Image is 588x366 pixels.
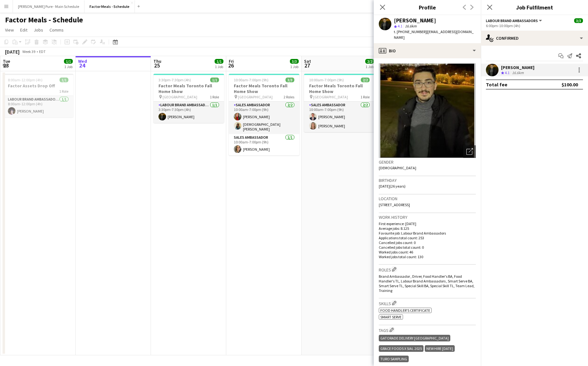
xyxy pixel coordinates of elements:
[303,62,311,69] span: 27
[18,26,30,34] a: Edit
[284,95,294,99] span: 2 Roles
[379,196,476,201] h3: Location
[379,250,476,254] p: Worked jobs count: 46
[13,0,84,13] button: [PERSON_NAME] Pure - Main Schedule
[64,64,72,69] div: 1 Job
[379,177,476,183] h3: Birthday
[229,83,299,94] h3: Factor Meals Toronto Fall Home Show
[379,166,416,170] span: [DEMOGRAPHIC_DATA]
[304,83,375,94] h3: Factor Meals Toronto Fall Home Show
[229,102,299,134] app-card-role: Sales Ambassador2/210:00am-7:00pm (9h)[PERSON_NAME][DEMOGRAPHIC_DATA] [PERSON_NAME]
[379,300,476,306] h3: Skills
[574,18,583,23] span: 3/3
[486,18,543,23] button: Labour Brand Ambassadors
[481,3,588,11] h3: Job Fulfilment
[210,78,219,82] span: 1/1
[49,27,64,33] span: Comms
[215,64,223,69] div: 1 Job
[3,96,73,117] app-card-role: Labour Brand Ambassadors1/18:00am-12:00pm (4h)[PERSON_NAME]
[78,58,87,64] span: Wed
[3,26,16,34] a: View
[379,202,410,207] span: [STREET_ADDRESS]
[290,59,299,64] span: 3/3
[210,95,219,99] span: 1 Role
[290,64,298,69] div: 1 Job
[77,62,87,69] span: 24
[379,226,476,231] p: Average jobs: 8.125
[379,240,476,245] p: Cancelled jobs count: 0
[228,62,234,69] span: 26
[379,159,476,165] h3: Gender
[366,64,374,69] div: 1 Job
[380,315,401,319] span: Smart Serve
[360,95,370,99] span: 1 Role
[379,235,476,240] p: Applications total count: 253
[153,58,161,64] span: Thu
[229,58,234,64] span: Fri
[398,24,402,28] span: 4.1
[379,63,476,158] img: Crew avatar or photo
[379,221,476,226] p: First experience: [DATE]
[31,26,46,34] a: Jobs
[379,254,476,259] p: Worked jobs total count: 130
[394,18,436,23] div: [PERSON_NAME]
[39,49,46,54] div: EDT
[379,214,476,220] h3: Work history
[379,345,424,352] div: Grace Foods x SIAL 2025
[5,15,83,25] h1: Factor Meals - Schedule
[379,266,476,273] h3: Roles
[285,78,294,82] span: 3/3
[379,356,409,362] div: Turo Sampling
[425,345,455,352] div: New Hire [DATE]
[153,74,224,123] app-job-card: 3:30pm-7:30pm (4h)1/1Factor Meals Toronto Fall Home Show [GEOGRAPHIC_DATA]1 RoleLabour Brand Amba...
[404,24,418,28] span: 16.6km
[379,184,406,189] span: [DATE] (26 years)
[379,274,475,293] span: Brand Ambassador , Driver, Food Handler's BA, Food Handler's TL, Labour Brand Ambassadors , Smart...
[374,43,481,58] div: Bio
[3,83,73,89] h3: Factor Assets Drop Off
[486,18,538,23] span: Labour Brand Ambassadors
[5,27,14,33] span: View
[64,59,73,64] span: 1/1
[2,62,10,69] span: 23
[47,26,66,34] a: Comms
[374,3,481,11] h3: Profile
[229,134,299,155] app-card-role: Sales Ambassador1/110:00am-7:00pm (9h)[PERSON_NAME]
[153,62,161,69] span: 25
[60,78,68,82] span: 1/1
[3,58,10,64] span: Tue
[313,95,348,99] span: [GEOGRAPHIC_DATA]
[3,74,73,117] app-job-card: 8:00am-12:00pm (4h)1/1Factor Assets Drop Off1 RoleLabour Brand Ambassadors1/18:00am-12:00pm (4h)[...
[562,81,578,88] div: $100.00
[394,29,427,34] span: t. [PHONE_NUMBER]
[379,335,450,341] div: Gatorade Delivery [GEOGRAPHIC_DATA]
[163,95,197,99] span: [GEOGRAPHIC_DATA]
[8,78,43,82] span: 8:00am-12:00pm (4h)
[215,59,223,64] span: 1/1
[361,78,370,82] span: 2/2
[153,102,224,123] app-card-role: Labour Brand Ambassadors1/13:30pm-7:30pm (4h)[PERSON_NAME]
[304,58,311,64] span: Sat
[379,231,476,235] p: Favourite job: Labour Brand Ambassadors
[394,29,474,40] span: | [EMAIL_ADDRESS][DOMAIN_NAME]
[501,65,534,70] div: [PERSON_NAME]
[486,23,583,28] div: 6:00pm-10:00pm (4h)
[511,70,525,76] div: 16.6km
[365,59,374,64] span: 2/2
[304,102,375,132] app-card-role: Sales Ambassador2/210:00am-7:00pm (9h)[PERSON_NAME][PERSON_NAME]
[229,74,299,155] app-job-card: 10:00am-7:00pm (9h)3/3Factor Meals Toronto Fall Home Show [GEOGRAPHIC_DATA]2 RolesSales Ambassado...
[234,78,268,82] span: 10:00am-7:00pm (9h)
[84,0,135,13] button: Factor Meals - Schedule
[59,89,68,94] span: 1 Role
[505,70,510,75] span: 4.1
[20,27,27,33] span: Edit
[159,78,191,82] span: 3:30pm-7:30pm (4h)
[481,31,588,46] div: Confirmed
[304,74,375,132] app-job-card: 10:00am-7:00pm (9h)2/2Factor Meals Toronto Fall Home Show [GEOGRAPHIC_DATA]1 RoleSales Ambassador...
[153,83,224,94] h3: Factor Meals Toronto Fall Home Show
[34,27,43,33] span: Jobs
